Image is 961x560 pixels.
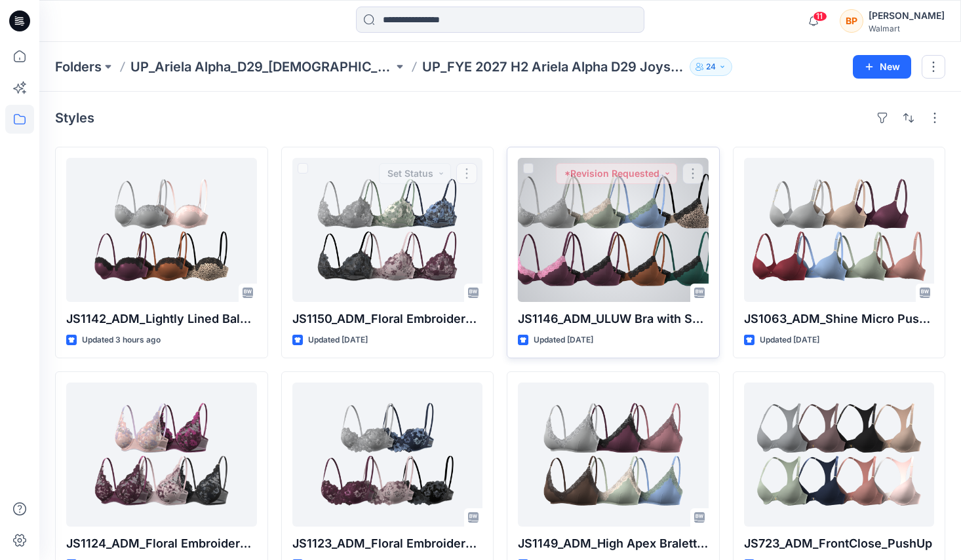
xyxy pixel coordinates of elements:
a: JS1124_ADM_Floral Embroidery Demi High Apex [66,383,257,527]
p: 24 [706,60,716,74]
p: JS1063_ADM_Shine Micro Push Up Bra [744,310,935,328]
p: JS1123_ADM_Floral Embroidery Lightly Lined Balconette [292,534,483,553]
div: BP [840,9,863,33]
p: Updated [DATE] [534,333,593,347]
div: Walmart [869,24,945,33]
p: JS723_ADM_FrontClose_PushUp [744,534,935,553]
a: JS1149_ADM_High Apex Bralette with Shine Micro & Lace Trim [518,383,709,527]
p: JS1149_ADM_High Apex Bralette with Shine Micro & Lace Trim [518,534,709,553]
p: Updated [DATE] [308,333,368,347]
p: JS1124_ADM_Floral Embroidery Demi High Apex [66,534,257,553]
p: JS1150_ADM_Floral Embroidery Bralette [292,310,483,328]
a: JS1146_ADM_ULUW Bra with Shine Micro & Lace Trim [518,158,709,302]
a: UP_Ariela Alpha_D29_[DEMOGRAPHIC_DATA] Intimates - Joyspun [130,58,393,76]
a: JS1150_ADM_Floral Embroidery Bralette [292,158,483,302]
span: 11 [813,11,827,22]
a: JS1063_ADM_Shine Micro Push Up Bra [744,158,935,302]
p: JS1146_ADM_ULUW Bra with Shine Micro & Lace Trim [518,310,709,328]
p: Updated [DATE] [760,333,819,347]
button: New [853,55,911,79]
button: 24 [690,58,732,76]
a: JS1142_ADM_Lightly Lined Balconette with Shine Micro & Lace Trim [66,158,257,302]
div: [PERSON_NAME] [869,8,945,24]
h4: Styles [55,110,94,126]
p: UP_FYE 2027 H2 Ariela Alpha D29 Joyspun Bras [422,58,685,76]
a: JS1123_ADM_Floral Embroidery Lightly Lined Balconette [292,383,483,527]
p: Updated 3 hours ago [82,333,161,347]
p: JS1142_ADM_Lightly Lined Balconette with Shine Micro & Lace Trim [66,310,257,328]
a: Folders [55,58,102,76]
a: JS723_ADM_FrontClose_PushUp [744,383,935,527]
